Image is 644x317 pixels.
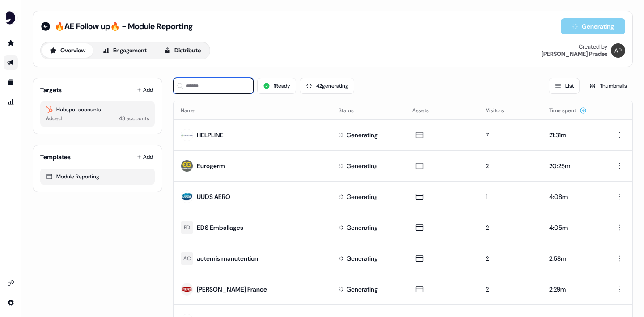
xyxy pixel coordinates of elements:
[95,43,154,58] button: Engagement
[42,43,93,58] button: Overview
[46,172,149,181] div: Module Reporting
[300,78,354,94] button: 42generating
[542,51,607,58] div: [PERSON_NAME] Prades
[486,285,534,294] div: 2
[135,84,155,96] button: Add
[405,101,479,119] th: Assets
[119,114,149,123] div: 43 accounts
[4,276,18,290] a: Go to integrations
[347,223,378,232] div: Generating
[46,114,62,123] div: Added
[549,192,596,201] div: 4:08m
[549,223,596,232] div: 4:05m
[579,43,607,51] div: Created by
[197,131,224,139] div: HELPLINE
[486,131,534,139] div: 7
[184,223,190,232] div: ED
[135,151,155,163] button: Add
[549,161,596,170] div: 20:25m
[549,102,587,118] button: Time spent
[197,223,243,232] div: EDS Emballages
[181,102,205,118] button: Name
[197,192,230,201] div: UUDS AERO
[4,95,18,109] a: Go to attribution
[583,78,633,94] button: Thumbnails
[197,254,258,263] div: actemis manutention
[611,43,625,58] img: Alexis
[339,102,364,118] button: Status
[257,78,296,94] button: 1Ready
[156,43,208,58] button: Distribute
[347,161,378,170] div: Generating
[549,131,596,139] div: 21:31m
[40,152,71,161] div: Templates
[4,36,18,50] a: Go to prospects
[55,21,193,32] span: 🔥AE Follow up🔥 - Module Reporting
[347,254,378,263] div: Generating
[486,102,515,118] button: Visitors
[40,85,62,94] div: Targets
[4,296,18,310] a: Go to integrations
[486,254,534,263] div: 2
[486,223,534,232] div: 2
[347,131,378,139] div: Generating
[486,161,534,170] div: 2
[347,285,378,294] div: Generating
[549,78,580,94] button: List
[197,161,225,170] div: Eurogerm
[486,192,534,201] div: 1
[46,105,149,114] div: Hubspot accounts
[549,285,596,294] div: 2:29m
[347,192,378,201] div: Generating
[197,285,267,294] div: [PERSON_NAME] France
[4,75,18,89] a: Go to templates
[183,254,191,263] div: AC
[4,55,18,70] a: Go to outbound experience
[549,254,596,263] div: 2:58m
